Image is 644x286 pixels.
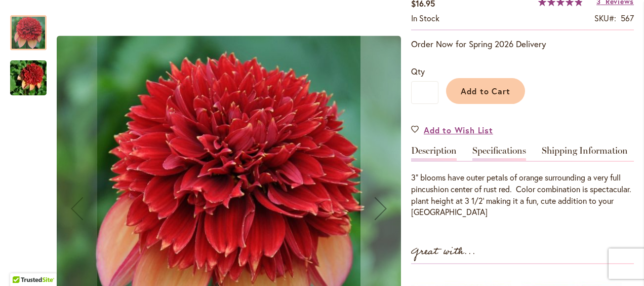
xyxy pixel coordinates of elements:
span: Add to Cart [461,86,511,96]
span: Qty [411,66,425,77]
div: GITTY UP [10,5,57,50]
p: Order Now for Spring 2026 Delivery [411,38,634,50]
button: Add to Cart [446,78,525,104]
strong: SKU [594,13,616,23]
a: Add to Wish List [411,124,493,136]
div: GITTY UP [10,50,47,95]
div: 3" blooms have outer petals of orange surrounding a very full pincushion center of rust red. Colo... [411,172,634,218]
a: Shipping Information [542,146,628,161]
span: In stock [411,13,439,23]
div: 567 [621,13,634,24]
iframe: Launch Accessibility Center [8,250,36,278]
a: Specifications [472,146,526,161]
div: Detailed Product Info [411,146,634,218]
div: Availability [411,13,439,24]
span: Add to Wish List [424,124,493,136]
a: Description [411,146,457,161]
strong: Great with... [411,243,476,260]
